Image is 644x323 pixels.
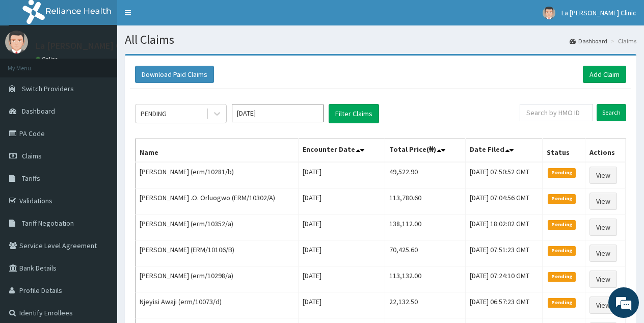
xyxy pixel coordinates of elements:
th: Total Price(₦) [385,139,465,163]
span: Pending [548,298,576,307]
a: View [589,297,617,314]
p: La [PERSON_NAME] Clinic [36,41,137,50]
span: Dashboard [22,106,55,116]
td: [DATE] [299,162,385,189]
li: Claims [608,37,636,45]
td: [DATE] 07:51:23 GMT [465,240,543,266]
td: [DATE] 07:50:52 GMT [465,162,543,189]
button: Filter Claims [329,104,379,123]
div: PENDING [141,109,167,119]
span: Claims [22,151,42,160]
a: Dashboard [570,37,607,45]
a: View [589,245,617,262]
td: [DATE] [299,189,385,214]
td: [DATE] 07:04:56 GMT [465,189,543,214]
button: Download Paid Claims [135,66,214,83]
td: [DATE] [299,214,385,240]
a: Add Claim [583,66,626,83]
th: Name [136,139,299,163]
td: [DATE] 06:57:23 GMT [465,292,543,318]
td: [DATE] [299,266,385,292]
span: Switch Providers [22,84,74,93]
th: Actions [585,139,626,163]
td: [DATE] 18:02:02 GMT [465,214,543,240]
td: 138,112.00 [385,214,465,240]
h1: All Claims [125,33,636,46]
span: Pending [548,168,576,177]
img: User Image [543,7,555,19]
a: View [589,167,617,184]
td: 22,132.50 [385,292,465,318]
th: Encounter Date [299,139,385,163]
input: Select Month and Year [232,104,324,122]
span: Pending [548,246,576,255]
span: Pending [548,220,576,229]
td: 49,522.90 [385,162,465,189]
td: [DATE] [299,292,385,318]
a: Online [36,56,60,63]
td: [DATE] [299,240,385,266]
span: Pending [548,272,576,281]
span: La [PERSON_NAME] Clinic [561,8,636,17]
a: View [589,271,617,288]
td: [PERSON_NAME] (erm/10352/a) [136,214,299,240]
input: Search by HMO ID [520,104,593,121]
td: 113,780.60 [385,189,465,214]
td: Njeyisi Awaji (erm/10073/d) [136,292,299,318]
td: 70,425.60 [385,240,465,266]
td: [PERSON_NAME] (erm/10298/a) [136,266,299,292]
span: Tariff Negotiation [22,219,74,228]
td: [PERSON_NAME] (ERM/10106/B) [136,240,299,266]
td: 113,132.00 [385,266,465,292]
th: Status [543,139,585,163]
input: Search [597,104,626,121]
td: [DATE] 07:24:10 GMT [465,266,543,292]
th: Date Filed [465,139,543,163]
td: [PERSON_NAME] (erm/10281/b) [136,162,299,189]
span: Pending [548,194,576,203]
a: View [589,193,617,210]
span: Tariffs [22,174,40,183]
a: View [589,219,617,236]
td: [PERSON_NAME] .O. Orluogwo (ERM/10302/A) [136,189,299,214]
img: User Image [5,31,28,53]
